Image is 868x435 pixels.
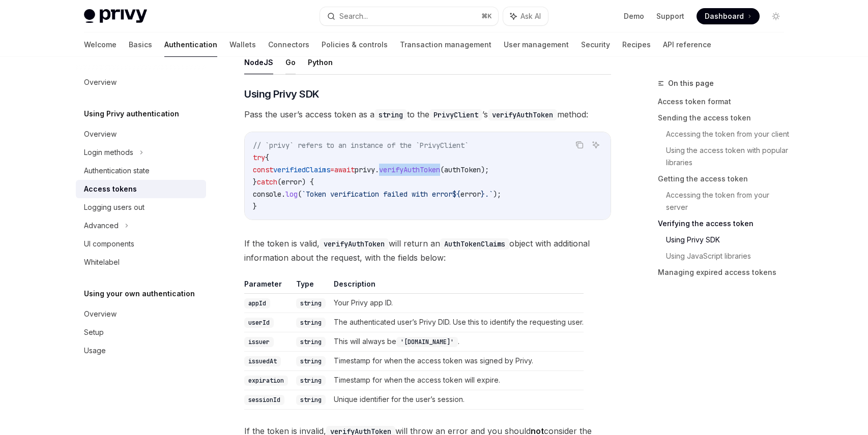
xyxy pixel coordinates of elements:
h5: Using your own authentication [84,288,195,300]
a: Wallets [229,33,256,57]
code: string [296,356,326,366]
div: Logging users out [84,201,144,213]
a: Overview [76,305,206,323]
th: Description [330,279,584,294]
img: light logo [84,9,147,23]
code: userId [244,318,274,328]
span: // `privy` refers to an instance of the `PrivyClient` [253,141,469,150]
a: Sending the access token [658,110,792,126]
code: '[DOMAIN_NAME]' [396,337,458,347]
a: Support [656,11,684,21]
span: error [460,190,481,199]
a: Dashboard [697,8,760,24]
th: Type [292,279,330,294]
code: string [296,337,326,347]
code: verifyAuthToken [488,109,557,120]
a: Basics [129,33,152,57]
button: Search...⌘K [320,7,498,25]
a: Access tokens [76,180,206,198]
a: Using the access token with popular libraries [666,142,792,171]
span: } [481,190,485,199]
span: ( [298,190,302,199]
span: ( [277,177,281,187]
span: log [285,190,298,199]
span: Ask AI [520,11,541,21]
a: Transaction management [400,33,491,57]
div: Whitelabel [84,256,120,268]
code: string [296,318,326,328]
span: . [281,190,285,199]
div: Usage [84,345,106,357]
span: authToken [444,165,481,174]
a: Policies & controls [322,33,388,57]
span: verifyAuthToken [379,165,440,174]
a: Connectors [268,33,309,57]
a: Recipes [622,33,651,57]
td: Unique identifier for the user’s session. [330,390,584,409]
td: Your Privy app ID. [330,293,584,313]
a: Overview [76,125,206,143]
div: Overview [84,308,117,320]
h5: Using Privy authentication [84,108,179,120]
code: sessionId [244,395,284,405]
button: Ask AI [589,138,602,151]
span: const [253,165,273,174]
span: } [253,177,257,187]
span: ${ [452,190,460,199]
span: try [253,153,265,162]
button: Go [285,50,296,74]
a: Using Privy SDK [666,232,792,248]
code: issuedAt [244,356,281,366]
span: = [330,165,334,174]
span: { [265,153,269,162]
td: This will always be . [330,332,584,351]
span: verifiedClaims [273,165,330,174]
code: string [296,376,326,386]
a: Logging users out [76,198,206,216]
a: Managing expired access tokens [658,264,792,281]
div: Overview [84,76,117,88]
a: Security [581,33,610,57]
a: User management [504,33,569,57]
code: string [296,395,326,405]
span: ); [493,190,501,199]
span: `Token verification failed with error [302,190,452,199]
span: error [281,177,302,187]
th: Parameter [244,279,292,294]
a: Accessing the token from your server [666,187,792,215]
button: Python [308,50,333,74]
a: Usage [76,341,206,360]
span: ⌘ K [481,12,492,20]
span: catch [257,177,277,187]
div: Access tokens [84,183,137,195]
td: The authenticated user’s Privy DID. Use this to identify the requesting user. [330,313,584,332]
a: UI components [76,235,206,253]
a: Welcome [84,33,117,57]
a: API reference [663,33,711,57]
span: await [334,165,355,174]
span: console [253,190,281,199]
a: Whitelabel [76,253,206,271]
a: Verifying the access token [658,215,792,232]
code: expiration [244,376,288,386]
a: Overview [76,73,206,91]
span: If the token is valid, will return an object with additional information about the request, with ... [244,236,611,265]
button: Ask AI [503,7,548,25]
span: On this page [668,77,714,89]
div: Setup [84,326,104,338]
span: ); [481,165,489,174]
code: string [296,298,326,308]
a: Accessing the token from your client [666,126,792,142]
div: Login methods [84,146,133,159]
span: Dashboard [705,11,744,21]
span: .` [485,190,493,199]
code: AuthTokenClaims [440,238,509,250]
div: Overview [84,128,117,140]
div: Advanced [84,220,119,232]
div: Authentication state [84,165,150,177]
span: . [375,165,379,174]
code: PrivyClient [429,109,482,120]
a: Authentication [164,33,217,57]
span: ( [440,165,444,174]
div: Search... [339,10,368,22]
